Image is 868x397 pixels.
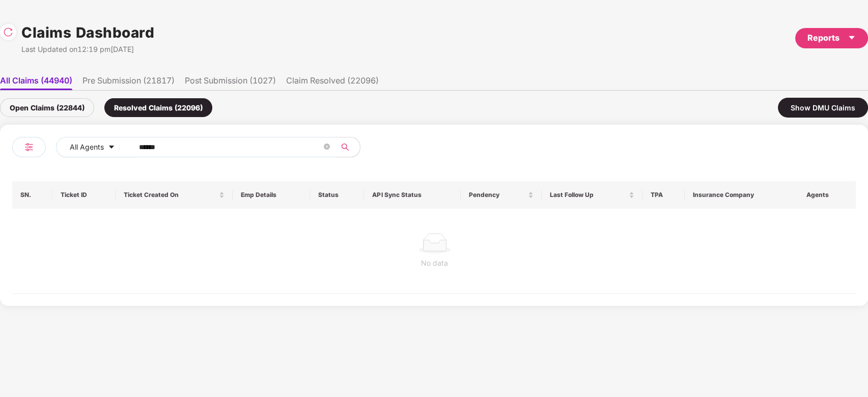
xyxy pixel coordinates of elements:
[364,181,461,209] th: API Sync Status
[21,44,154,55] div: Last Updated on 12:19 pm[DATE]
[3,27,13,37] img: svg+xml;base64,PHN2ZyBpZD0iUmVsb2FkLTMyeDMyIiB4bWxucz0iaHR0cDovL3d3dy53My5vcmcvMjAwMC9zdmciIHdpZH...
[52,181,116,209] th: Ticket ID
[642,181,685,209] th: TPA
[798,181,856,209] th: Agents
[324,144,330,150] span: close-circle
[848,34,856,42] span: caret-down
[56,137,137,157] button: All Agentscaret-down
[310,181,365,209] th: Status
[286,75,379,90] li: Claim Resolved (22096)
[70,141,104,153] span: All Agents
[335,143,355,151] span: search
[685,181,800,209] th: Insurance Company
[542,181,642,209] th: Last Follow Up
[23,141,35,153] img: svg+xml;base64,PHN2ZyB4bWxucz0iaHR0cDovL3d3dy53My5vcmcvMjAwMC9zdmciIHdpZHRoPSIyNCIgaGVpZ2h0PSIyNC...
[20,258,849,269] div: No data
[116,181,233,209] th: Ticket Created On
[778,98,868,118] div: Show DMU Claims
[469,191,526,199] span: Pendency
[12,181,52,209] th: SN.
[104,98,212,117] div: Resolved Claims (22096)
[21,21,154,44] h1: Claims Dashboard
[108,144,115,152] span: caret-down
[550,191,626,199] span: Last Follow Up
[185,75,276,90] li: Post Submission (1027)
[461,181,542,209] th: Pendency
[82,75,175,90] li: Pre Submission (21817)
[335,137,360,157] button: search
[324,143,330,152] span: close-circle
[124,191,217,199] span: Ticket Created On
[233,181,310,209] th: Emp Details
[807,32,856,44] div: Reports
